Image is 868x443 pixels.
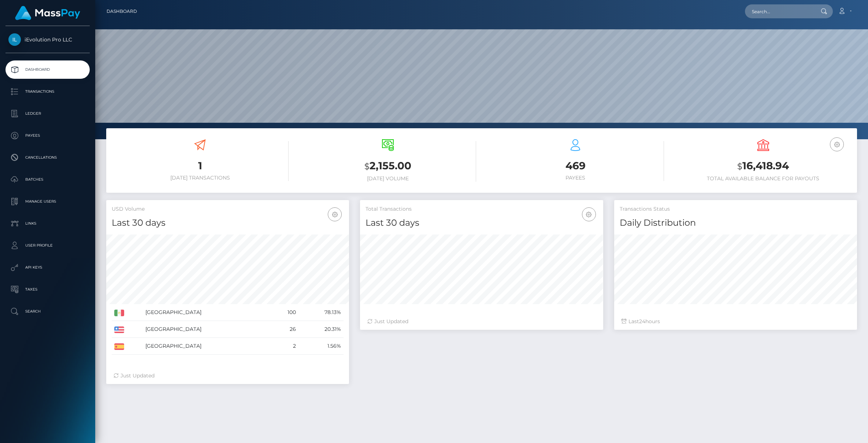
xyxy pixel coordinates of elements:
a: API Keys [5,258,90,277]
h5: Total Transactions [366,206,597,213]
p: User Profile [8,240,87,251]
a: User Profile [5,236,90,255]
h4: Last 30 days [366,217,597,229]
small: $ [737,161,742,171]
img: MassPay Logo [15,6,80,20]
small: $ [364,161,370,171]
p: Cancellations [8,152,87,163]
h6: [DATE] Volume [300,176,476,182]
a: Payees [5,126,90,145]
input: Search... [745,4,814,18]
img: iEvolution Pro LLC [8,33,21,46]
td: 100 [270,304,298,321]
p: Dashboard [8,64,87,75]
div: Just Updated [114,372,342,380]
p: API Keys [8,262,87,273]
a: Cancellations [5,148,90,167]
h3: 2,155.00 [300,159,476,174]
a: Ledger [5,104,90,123]
img: MX.png [114,310,124,316]
h4: Last 30 days [112,217,344,229]
a: Dashboard [5,60,90,79]
div: Just Updated [367,318,596,325]
p: Batches [8,174,87,185]
p: Manage Users [8,196,87,207]
h6: [DATE] Transactions [112,175,289,181]
td: [GEOGRAPHIC_DATA] [143,338,270,355]
td: 20.31% [298,321,344,338]
h3: 16,418.94 [675,159,852,174]
td: 1.56% [298,338,344,355]
a: Transactions [5,82,90,101]
td: 26 [270,321,298,338]
h6: Payees [487,175,664,181]
a: Search [5,302,90,321]
p: Ledger [8,108,87,119]
img: ES.png [114,343,124,350]
a: Manage Users [5,192,90,211]
td: 78.13% [298,304,344,321]
p: Transactions [8,86,87,97]
h3: 1 [112,159,289,173]
td: [GEOGRAPHIC_DATA] [143,321,270,338]
h5: Transactions Status [620,206,852,213]
td: [GEOGRAPHIC_DATA] [143,304,270,321]
h5: USD Volume [112,206,344,213]
a: Taxes [5,280,90,299]
div: Last hours [622,318,850,325]
h6: Total Available Balance for Payouts [675,176,852,182]
span: 24 [639,318,645,325]
h3: 469 [487,159,664,173]
img: US.png [114,326,124,333]
a: Batches [5,170,90,189]
h4: Daily Distribution [620,217,852,229]
p: Payees [8,130,87,141]
p: Links [8,218,87,229]
td: 2 [270,338,298,355]
a: Links [5,214,90,233]
a: Dashboard [107,4,137,19]
p: Search [8,306,87,317]
span: iEvolution Pro LLC [5,36,90,43]
p: Taxes [8,284,87,295]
